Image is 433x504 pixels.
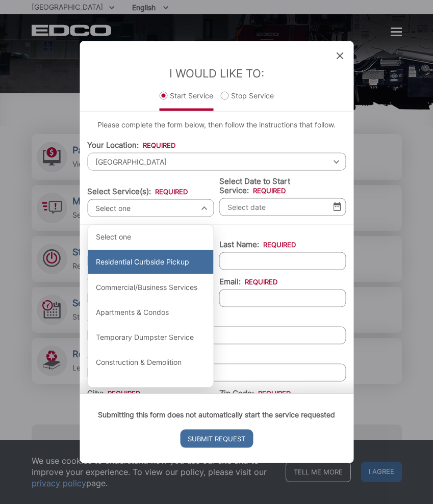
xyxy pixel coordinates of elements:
[98,410,335,419] strong: Submitting this form does not automatically start the service requested
[159,90,213,111] label: Start Service
[87,187,188,196] label: Select Service(s):
[87,119,346,130] p: Please complete the form below, then follow the instructions that follow.
[219,277,277,286] label: Email:
[180,430,253,448] input: Submit Request
[88,325,214,350] div: Temporary Dumpster Service
[219,240,296,249] label: Last Name:
[219,176,346,195] label: Select Date to Start Service:
[220,90,274,111] label: Stop Service
[333,202,341,211] img: Select date
[87,140,175,149] label: Your Location:
[87,152,346,170] span: [GEOGRAPHIC_DATA]
[88,300,214,325] div: Apartments & Condos
[219,198,346,216] input: Select date
[88,250,214,274] div: Residential Curbside Pickup
[169,66,264,79] label: I Would Like To:
[87,199,214,217] span: Select one
[88,350,214,375] div: Construction & Demolition
[88,225,214,249] div: Select one
[88,275,214,299] div: Commercial/Business Services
